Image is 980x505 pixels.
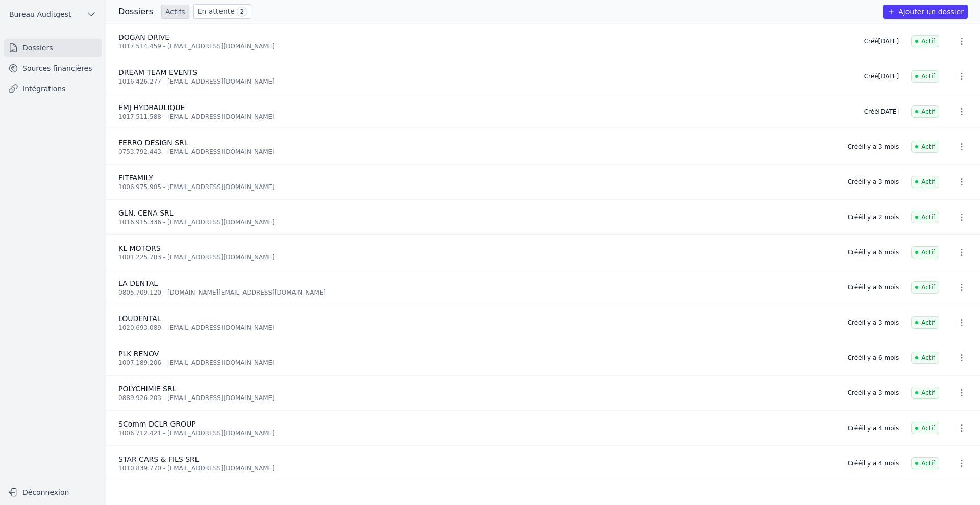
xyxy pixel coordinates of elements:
span: Actif [911,70,939,83]
div: Créé il y a 6 mois [848,248,899,256]
span: DREAM TEAM EVENTS [118,68,197,76]
div: 1007.189.206 - [EMAIL_ADDRESS][DOMAIN_NAME] [118,359,836,367]
span: Actif [911,422,939,434]
div: Créé il y a 4 mois [848,459,899,467]
div: 1001.225.783 - [EMAIL_ADDRESS][DOMAIN_NAME] [118,253,836,261]
div: Créé il y a 6 mois [848,354,899,362]
span: DOGAN DRIVE [118,33,169,41]
span: Actif [911,246,939,258]
div: 0753.792.443 - [EMAIL_ADDRESS][DOMAIN_NAME] [118,148,836,156]
h3: Dossiers [118,6,153,18]
div: 1017.511.588 - [EMAIL_ADDRESS][DOMAIN_NAME] [118,113,852,121]
span: 2 [237,7,247,17]
span: POLYCHIMIE SRL [118,385,177,393]
div: 0889.926.203 - [EMAIL_ADDRESS][DOMAIN_NAME] [118,394,836,402]
span: Actif [911,35,939,47]
span: Actif [911,457,939,469]
a: Dossiers [4,39,102,57]
div: Créé [DATE] [864,37,899,45]
span: STAR CARS & FILS SRL [118,455,199,463]
span: Actif [911,211,939,223]
div: Créé il y a 2 mois [848,213,899,221]
span: Actif [911,281,939,294]
span: Actif [911,176,939,188]
span: Actif [911,141,939,153]
div: 1016.915.336 - [EMAIL_ADDRESS][DOMAIN_NAME] [118,218,836,226]
span: LA DENTAL [118,279,158,287]
a: Actifs [161,5,189,19]
button: Ajouter un dossier [883,5,968,19]
div: 1010.839.770 - [EMAIL_ADDRESS][DOMAIN_NAME] [118,464,836,472]
div: 0805.709.120 - [DOMAIN_NAME][EMAIL_ADDRESS][DOMAIN_NAME] [118,288,836,297]
span: Actif [911,352,939,364]
span: EMJ HYDRAULIQUE [118,103,185,112]
a: Intégrations [4,79,102,98]
span: KL MOTORS [118,244,161,252]
span: FITFAMILY [118,174,153,182]
div: Créé il y a 3 mois [848,318,899,327]
div: Créé il y a 3 mois [848,389,899,397]
div: 1017.514.459 - [EMAIL_ADDRESS][DOMAIN_NAME] [118,42,852,50]
span: Bureau Auditgest [9,9,71,19]
div: Créé il y a 4 mois [848,424,899,432]
button: Bureau Auditgest [4,6,102,22]
div: 1006.712.421 - [EMAIL_ADDRESS][DOMAIN_NAME] [118,429,836,437]
span: Actif [911,316,939,329]
div: Créé [DATE] [864,108,899,116]
a: En attente 2 [193,4,251,19]
span: SComm DCLR GROUP [118,420,196,428]
button: Déconnexion [4,484,102,500]
a: Sources financières [4,59,102,77]
div: Créé il y a 6 mois [848,283,899,291]
div: Créé il y a 3 mois [848,178,899,186]
div: 1006.975.905 - [EMAIL_ADDRESS][DOMAIN_NAME] [118,183,836,191]
span: FERRO DESIGN SRL [118,139,188,147]
span: Actif [911,105,939,118]
span: Actif [911,387,939,399]
span: LOUDENTAL [118,314,161,323]
span: GLN. CENA SRL [118,209,174,217]
span: PLK RENOV [118,350,159,358]
div: 1020.693.089 - [EMAIL_ADDRESS][DOMAIN_NAME] [118,324,836,332]
div: 1016.426.277 - [EMAIL_ADDRESS][DOMAIN_NAME] [118,77,852,86]
div: Créé [DATE] [864,72,899,81]
div: Créé il y a 3 mois [848,143,899,151]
